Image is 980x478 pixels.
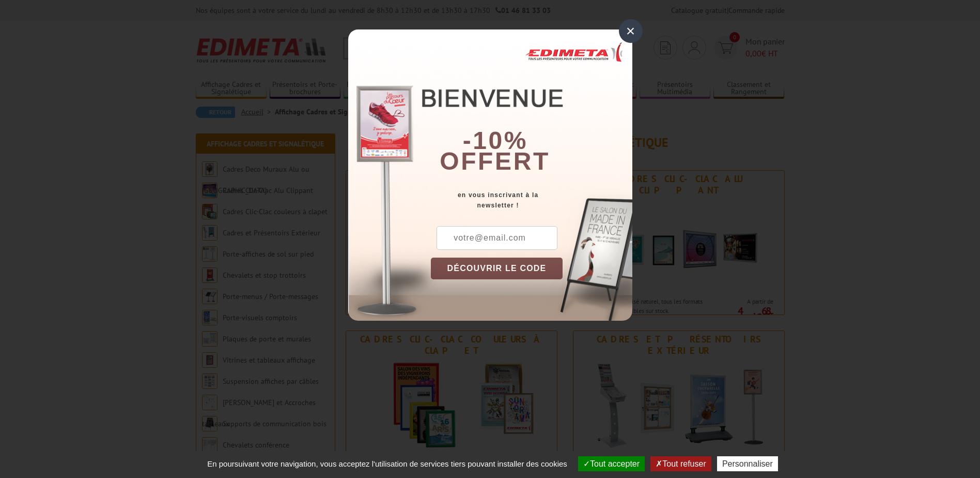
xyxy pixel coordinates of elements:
[717,456,778,471] button: Personnaliser (fenêtre modale)
[578,456,645,471] button: Tout accepter
[437,226,557,250] input: votre@email.com
[619,19,643,43] div: ×
[463,127,528,154] b: -10%
[202,459,572,468] span: En poursuivant votre navigation, vous acceptez l'utilisation de services tiers pouvant installer ...
[431,190,632,211] div: en vous inscrivant à la newsletter !
[650,456,711,471] button: Tout refuser
[440,147,550,175] font: offert
[431,258,563,279] button: DÉCOUVRIR LE CODE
